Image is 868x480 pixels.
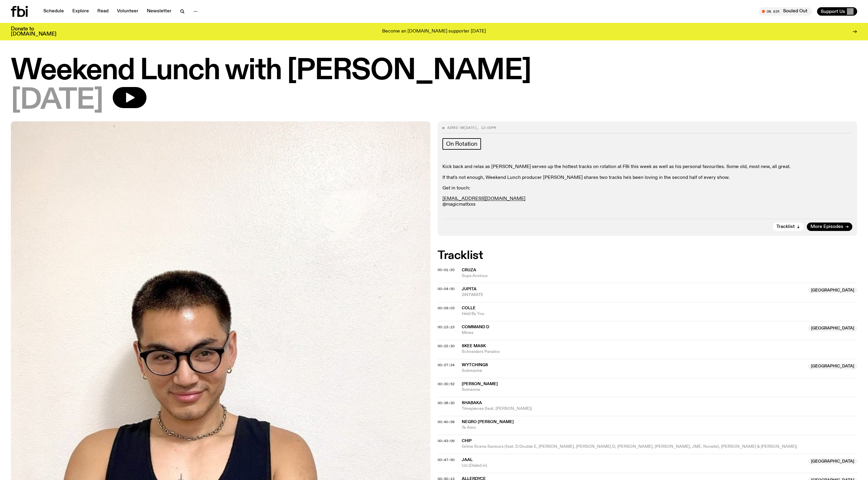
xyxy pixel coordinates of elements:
[442,138,481,150] a: On Rotation
[808,326,857,332] span: [GEOGRAPHIC_DATA]
[808,363,857,369] span: [GEOGRAPHIC_DATA]
[464,125,477,130] span: [DATE]
[438,438,454,443] span: 00:43:06
[446,141,477,147] span: On Rotation
[462,420,514,424] span: Negro [PERSON_NAME]
[11,26,56,37] h3: Donate to [DOMAIN_NAME]
[773,223,804,231] button: Tracklist
[821,9,845,14] span: Support Us
[438,344,454,348] span: 00:22:30
[776,225,795,229] span: Tracklist
[438,267,454,272] span: 00:01:20
[808,287,857,293] span: [GEOGRAPHIC_DATA]
[438,420,454,424] button: 00:40:58
[462,287,476,291] span: JUPiTA
[438,439,454,443] button: 00:43:06
[438,250,857,261] h2: Tracklist
[438,457,454,462] span: 00:47:50
[438,286,454,291] span: 00:04:50
[442,196,852,207] p: @magicmattxxs
[438,458,454,462] button: 00:47:50
[11,58,857,85] h1: Weekend Lunch with [PERSON_NAME]
[807,223,852,231] a: More Episodes
[438,344,454,348] button: 00:22:30
[438,419,454,424] span: 00:40:58
[462,344,486,348] span: Skee Mask
[447,125,464,130] span: Aired on
[438,363,454,367] button: 00:27:24
[438,325,454,329] span: 00:13:15
[810,225,843,229] span: More Episodes
[438,306,454,310] span: 00:09:03
[462,311,857,317] span: Held By You
[438,401,454,405] span: 00:38:30
[438,363,454,367] span: 00:27:24
[462,306,476,310] span: Colle
[766,9,809,14] span: Tune in live
[759,7,812,16] button: On AirSouled Out
[382,29,486,34] p: Become an [DOMAIN_NAME] supporter [DATE]
[462,401,482,405] span: Shabaka
[477,125,496,130] span: , 12:00pm
[462,368,804,374] span: Submarine
[462,325,489,329] span: Command D
[11,87,103,114] span: [DATE]
[94,7,112,16] a: Read
[462,349,857,355] span: Schneiders Paradox
[462,363,488,367] span: Wytchings
[808,458,857,464] span: [GEOGRAPHIC_DATA]
[462,444,857,450] span: Grime Scene Saviours (feat. D Double E, [PERSON_NAME], [PERSON_NAME] D, [PERSON_NAME], [PERSON_NA...
[40,7,68,16] a: Schedule
[438,382,454,386] span: 00:30:52
[438,307,454,310] button: 00:09:03
[69,7,93,16] a: Explore
[143,7,175,16] a: Newsletter
[442,185,852,191] p: Get in touch:
[462,387,857,393] span: Someone
[462,425,857,431] span: Te Amo
[462,273,857,279] span: Supa Anxious
[462,463,804,469] span: Uzi (Dialed in)
[438,287,454,291] button: 00:04:50
[438,268,454,272] button: 00:01:20
[462,292,804,298] span: 2iNTiMATE
[462,268,476,272] span: Cruza
[438,382,454,386] button: 00:30:52
[113,7,142,16] a: Volunteer
[462,330,804,336] span: Mines
[462,439,472,443] span: Chip
[462,406,857,412] span: Timepieces (feat. [PERSON_NAME])
[442,196,525,201] a: [EMAIL_ADDRESS][DOMAIN_NAME]
[438,326,454,329] button: 00:13:15
[817,7,857,16] button: Support Us
[462,382,498,386] span: [PERSON_NAME]
[442,175,852,181] p: If that's not enough, Weekend Lunch producer [PERSON_NAME] shares two tracks he's been loving in ...
[442,164,852,170] p: Kick back and relax as [PERSON_NAME] serves up the hottest tracks on rotation at FBi this week as...
[462,458,473,462] span: Jaal
[438,401,454,405] button: 00:38:30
